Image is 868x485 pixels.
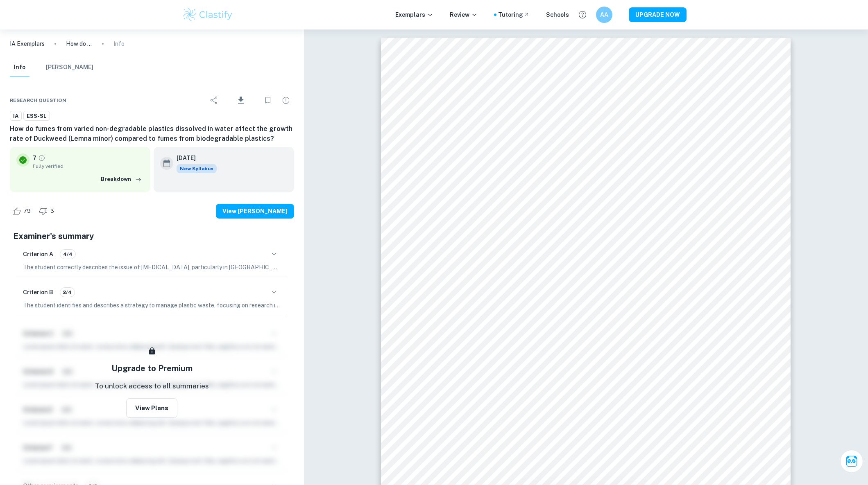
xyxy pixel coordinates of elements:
[10,39,45,48] a: IA Exemplars
[23,288,53,297] h6: Criterion B
[66,39,92,48] p: How do fumes from varied non-degradable plastics dissolved in water affect the growth rate of Duc...
[224,90,258,111] div: Download
[450,10,478,19] p: Review
[23,111,50,121] a: ESS-SL
[60,289,75,296] span: 2/4
[13,230,291,242] h5: Examiner's summary
[576,8,589,22] button: Help and Feedback
[206,92,222,108] div: Share
[498,10,530,19] a: Tutoring
[278,92,294,108] div: Report issue
[629,7,687,22] button: UPGRADE NOW
[46,207,59,215] span: 3
[113,39,125,48] p: Info
[216,204,294,219] button: View [PERSON_NAME]
[99,173,144,185] button: Breakdown
[10,97,66,104] span: Research question
[10,124,294,144] h6: How do fumes from varied non-degradable plastics dissolved in water affect the growth rate of Duc...
[46,59,93,77] button: [PERSON_NAME]
[126,398,177,418] button: View Plans
[596,7,612,23] button: AA
[60,250,75,258] span: 4/4
[10,59,29,77] button: Info
[111,362,193,374] h5: Upgrade to Premium
[177,153,210,162] h6: [DATE]
[395,10,433,19] p: Exemplars
[24,112,50,120] span: ESS-SL
[599,10,609,19] h6: AA
[33,153,36,162] p: 7
[23,301,281,310] p: The student identifies and describes a strategy to manage plastic waste, focusing on research int...
[177,164,217,173] span: New Syllabus
[23,263,281,272] p: The student correctly describes the issue of [MEDICAL_DATA], particularly in [GEOGRAPHIC_DATA], h...
[38,154,45,162] a: Grade fully verified
[33,162,144,170] span: Fully verified
[10,111,22,121] a: IA
[37,205,59,218] div: Dislike
[182,7,234,23] img: Clastify logo
[177,164,217,173] div: Starting from the May 2026 session, the ESS IA requirements have changed. We created this exempla...
[840,450,863,473] button: Ask Clai
[260,92,276,108] div: Bookmark
[95,381,209,392] p: To unlock access to all summaries
[10,205,35,218] div: Like
[19,207,35,215] span: 79
[546,10,569,19] a: Schools
[10,112,21,120] span: IA
[23,250,53,259] h6: Criterion A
